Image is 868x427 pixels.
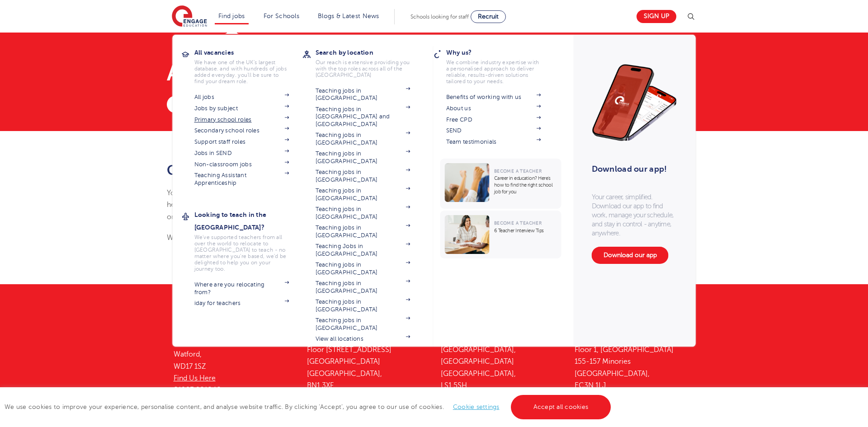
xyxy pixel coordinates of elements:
a: Benefits of working with us [446,94,541,101]
a: Free CPD [446,116,541,123]
a: For Schools [264,13,299,19]
a: Teaching jobs in [GEOGRAPHIC_DATA] [316,150,410,165]
a: About us [446,105,541,112]
a: Find jobs [218,13,245,19]
a: Teaching jobs in [GEOGRAPHIC_DATA] [316,298,410,313]
span: Become a Teacher [494,169,542,174]
a: Search by locationOur reach is extensive providing you with the top roles across all of the [GEOG... [316,46,424,78]
a: Teaching jobs in [GEOGRAPHIC_DATA] [316,131,410,146]
p: Career in education? Here’s how to find the right school job for you [494,175,557,195]
span: Recruit [478,13,499,20]
p: 6 Teacher Interview Tips [494,227,557,234]
a: Where are you relocating from? [194,281,289,296]
a: Non-classroom jobs [194,161,289,168]
a: Teaching jobs in [GEOGRAPHIC_DATA] [316,224,410,239]
a: All jobs [194,94,289,101]
a: Teaching Jobs in [GEOGRAPHIC_DATA] [316,243,410,258]
a: Become a TeacherCareer in education? Here’s how to find the right school job for you [440,159,564,209]
a: Sign up [637,10,676,23]
a: iday for teachers [194,300,289,307]
p: We look forward to working with you! [167,232,519,244]
p: We have one of the UK's largest database. and with hundreds of jobs added everyday. you'll be sur... [194,59,289,84]
a: Teaching jobs in [GEOGRAPHIC_DATA] [316,187,410,202]
p: We combine industry expertise with a personalised approach to deliver reliable, results-driven so... [446,59,541,84]
a: Why us?We combine industry expertise with a personalised approach to deliver reliable, results-dr... [446,46,555,84]
span: Become a Teacher [494,221,542,225]
h1: Application Confirmation [167,62,702,84]
a: SEND [446,127,541,134]
a: Teaching jobs in [GEOGRAPHIC_DATA] [316,169,410,183]
a: Back [167,96,204,113]
a: Blogs & Latest News [318,13,379,19]
h3: Why us? [446,46,555,59]
h3: Download our app! [592,159,674,179]
p: Our reach is extensive providing you with the top roles across all of the [GEOGRAPHIC_DATA] [316,59,410,78]
h3: Search by location [316,46,424,59]
a: Teaching jobs in [GEOGRAPHIC_DATA] [316,317,410,332]
a: Jobs in SEND [194,150,289,157]
a: View all locations [316,335,410,343]
a: Become a Teacher6 Teacher Interview Tips [440,211,564,258]
p: Your career, simplified. Download our app to find work, manage your schedule, and stay in control... [592,192,678,238]
a: Support staff roles [194,138,289,145]
h3: All vacancies [194,46,303,59]
p: [GEOGRAPHIC_DATA], [GEOGRAPHIC_DATA] [GEOGRAPHIC_DATA], LS1 5SH 0113 323 7633 [441,344,561,415]
a: Teaching jobs in [GEOGRAPHIC_DATA] and [GEOGRAPHIC_DATA] [316,106,410,128]
h2: Great news! [167,163,519,178]
a: Teaching Assistant Apprenticeship [194,172,289,187]
a: Teaching jobs in [GEOGRAPHIC_DATA] [316,261,410,276]
a: Teaching jobs in [GEOGRAPHIC_DATA] [316,87,410,102]
a: Cookie settings [453,404,500,410]
a: Secondary school roles [194,127,289,134]
p: [STREET_ADDRESS] Watford, WD17 1SZ 01923 281040 [174,337,294,396]
a: Download our app [592,247,669,264]
a: Team testimonials [446,138,541,145]
p: Floor [STREET_ADDRESS] [GEOGRAPHIC_DATA] [GEOGRAPHIC_DATA], BN1 3XF 01273 447633 [307,344,427,415]
a: Primary school roles [194,116,289,123]
a: Find Us Here [174,374,216,382]
p: Floor 1, [GEOGRAPHIC_DATA] 155-157 Minories [GEOGRAPHIC_DATA], EC3N 1LJ 0333 150 8020 [575,344,695,415]
a: Jobs by subject [194,105,289,112]
a: Looking to teach in the [GEOGRAPHIC_DATA]?We've supported teachers from all over the world to rel... [194,208,303,272]
p: We've supported teachers from all over the world to relocate to [GEOGRAPHIC_DATA] to teach - no m... [194,234,289,272]
span: We use cookies to improve your experience, personalise content, and analyse website traffic. By c... [5,404,613,410]
a: Recruit [471,10,506,23]
a: Teaching jobs in [GEOGRAPHIC_DATA] [316,206,410,221]
p: Your application has been submitted and our team will get right to work matching you to this role... [167,187,519,223]
a: Accept all cookies [511,395,611,419]
a: Teaching jobs in [GEOGRAPHIC_DATA] [316,280,410,295]
span: Schools looking for staff [410,14,469,20]
img: Engage Education [172,5,207,28]
a: All vacanciesWe have one of the UK's largest database. and with hundreds of jobs added everyday. ... [194,46,303,84]
h3: Looking to teach in the [GEOGRAPHIC_DATA]? [194,208,303,234]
